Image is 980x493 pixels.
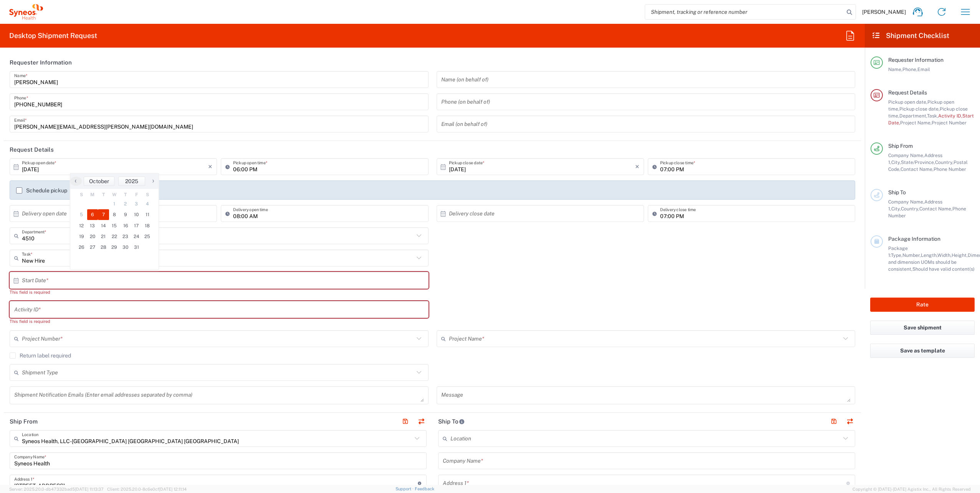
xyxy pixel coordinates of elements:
[120,220,131,231] span: 16
[888,152,924,158] span: Company Name,
[142,220,153,231] span: 18
[901,159,935,165] span: State/Province,
[98,191,109,199] th: weekday
[84,177,114,186] button: October
[142,199,153,209] span: 4
[9,487,104,491] span: Server: 2025.20.0-db47332bad5
[10,352,71,359] label: Return label required
[120,191,131,199] th: weekday
[120,199,131,209] span: 2
[937,252,952,258] span: Width,
[902,66,917,72] span: Phone,
[131,199,142,209] span: 3
[888,89,927,96] span: Request Details
[645,5,844,19] input: Shipment, tracking or reference number
[120,242,131,253] span: 30
[899,106,940,112] span: Pickup close date,
[10,289,429,296] div: This field is required
[912,266,975,272] span: Should have valid content(s)
[415,486,434,491] a: Feedback
[853,486,971,493] span: Copyright © [DATE]-[DATE] Agistix Inc., All Rights Reserved
[76,191,87,199] th: weekday
[76,209,87,220] span: 5
[142,231,153,242] span: 25
[9,31,97,40] h2: Desktop Shipment Request
[901,206,919,212] span: Country,
[98,231,109,242] span: 21
[98,220,109,231] span: 14
[888,99,927,105] span: Pickup open date,
[109,220,120,231] span: 15
[872,31,949,40] h2: Shipment Checklist
[142,209,153,220] span: 11
[870,298,975,312] button: Rate
[107,487,187,491] span: Client: 2025.20.0-8c6e0cf
[109,242,120,253] span: 29
[98,242,109,253] span: 28
[147,177,159,186] button: ›
[888,199,924,205] span: Company Name,
[888,57,944,63] span: Requester Information
[131,242,142,253] span: 31
[118,177,145,186] button: 2025
[70,177,159,186] bs-datepicker-navigation-view: ​ ​ ​
[87,220,98,231] span: 13
[862,8,906,15] span: [PERSON_NAME]
[927,113,938,119] span: Task,
[870,344,975,358] button: Save as template
[438,418,465,425] h2: Ship To
[16,187,67,194] label: Schedule pickup
[70,177,82,186] button: ‹
[87,191,98,199] th: weekday
[891,252,902,258] span: Type,
[109,199,120,209] span: 1
[109,231,120,242] span: 22
[76,242,87,253] span: 26
[917,66,930,72] span: Email
[76,231,87,242] span: 19
[120,231,131,242] span: 23
[396,486,415,491] a: Support
[932,120,967,126] span: Project Number
[919,206,952,212] span: Contact Name,
[635,160,639,173] i: ×
[87,209,98,220] span: 6
[935,159,954,165] span: Country,
[902,252,921,258] span: Number,
[888,245,908,258] span: Package 1:
[87,231,98,242] span: 20
[147,176,159,185] span: ›
[10,418,38,425] h2: Ship From
[888,66,902,72] span: Name,
[76,220,87,231] span: 12
[888,236,940,242] span: Package Information
[934,166,966,172] span: Phone Number
[120,209,131,220] span: 9
[888,189,906,195] span: Ship To
[921,252,937,258] span: Length,
[891,206,901,212] span: City,
[891,159,901,165] span: City,
[10,146,54,154] h2: Request Details
[952,252,968,258] span: Height,
[131,220,142,231] span: 17
[10,59,72,66] h2: Requester Information
[900,120,932,126] span: Project Name,
[98,209,109,220] span: 7
[159,487,187,491] span: [DATE] 12:11:14
[899,113,927,119] span: Department,
[70,173,159,270] bs-datepicker-container: calendar
[109,191,120,199] th: weekday
[208,160,212,173] i: ×
[131,209,142,220] span: 10
[938,113,962,119] span: Activity ID,
[10,318,429,325] div: This field is required
[142,191,153,199] th: weekday
[75,487,104,491] span: [DATE] 11:13:37
[125,178,138,184] span: 2025
[131,191,142,199] th: weekday
[70,176,81,185] span: ‹
[901,166,934,172] span: Contact Name,
[870,321,975,335] button: Save shipment
[89,178,109,184] span: October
